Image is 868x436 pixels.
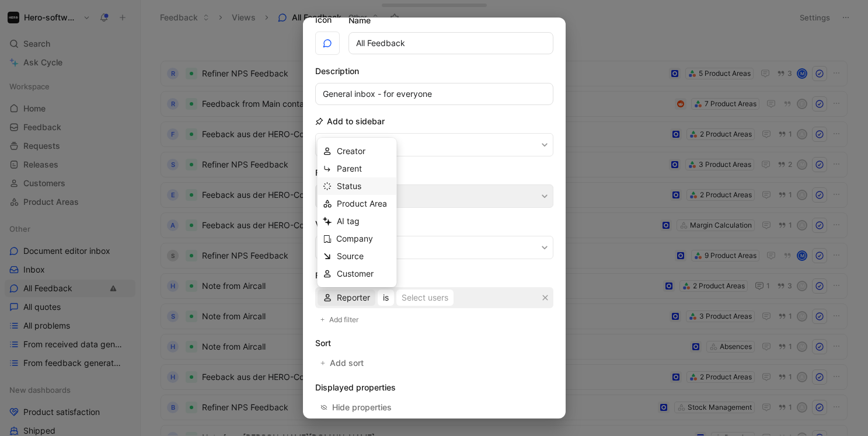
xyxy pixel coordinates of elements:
span: Creator [337,146,365,156]
span: Status [337,181,361,191]
span: Product Area [337,198,387,208]
span: Customer [337,268,374,278]
span: Company [336,233,373,243]
span: AI tag [337,216,360,226]
span: Source [337,251,364,261]
span: Parent [337,163,362,173]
